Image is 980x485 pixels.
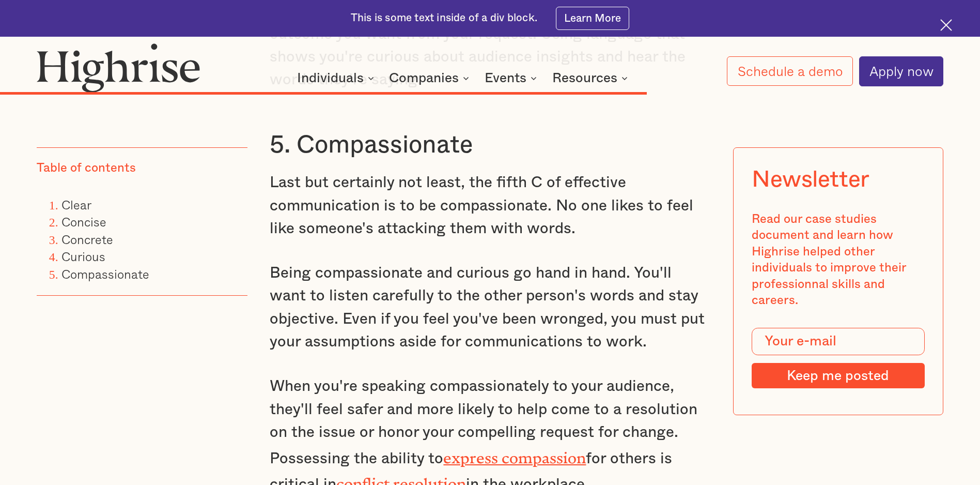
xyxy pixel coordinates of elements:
div: Table of contents [37,160,136,176]
div: This is some text inside of a div block. [351,11,537,25]
a: Concrete [61,229,113,248]
a: Schedule a demo [727,56,852,86]
div: Newsletter [752,166,869,193]
a: express compassion [443,449,586,459]
img: Cross icon [940,19,952,31]
div: Companies [389,72,459,84]
a: Learn More [556,7,630,30]
p: Last but certainly not least, the fifth C of effective communication is to be compassionate. No o... [270,171,710,240]
div: Events [485,72,540,84]
a: Clear [61,194,91,214]
form: Modal Form [752,327,924,388]
input: Your e-mail [752,327,924,355]
div: Individuals [297,72,377,84]
a: Apply now [859,56,943,86]
div: Resources [552,72,631,84]
p: Being compassionate and curious go hand in hand. You'll want to listen carefully to the other per... [270,262,710,354]
div: Companies [389,72,472,84]
input: Keep me posted [752,362,924,388]
a: Compassionate [61,264,149,283]
div: Read our case studies document and learn how Highrise helped other individuals to improve their p... [752,211,924,309]
div: Resources [552,72,617,84]
a: Concise [61,212,106,231]
div: Events [485,72,526,84]
a: Curious [61,247,105,266]
a: conflict resolution [336,475,466,485]
h3: 5. Compassionate [270,130,710,160]
div: Individuals [297,72,364,84]
img: Highrise logo [37,43,200,93]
